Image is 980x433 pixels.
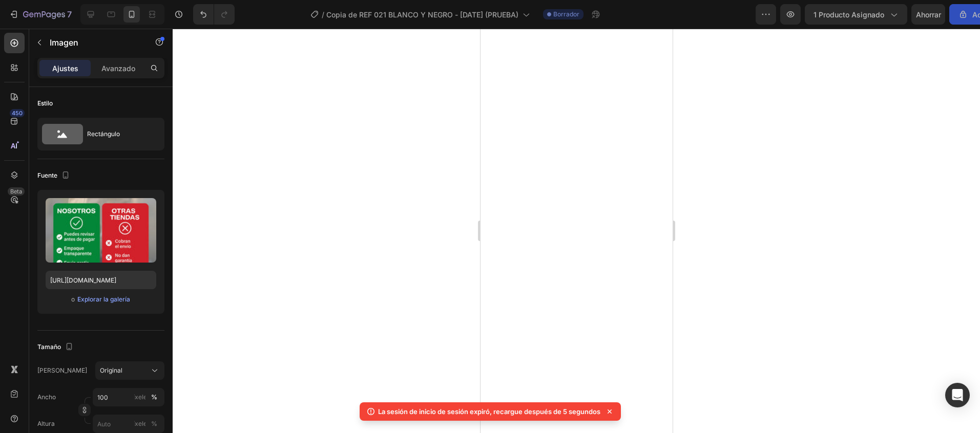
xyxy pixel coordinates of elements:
[326,10,518,19] font: Copia de REF 021 BLANCO Y NEGRO - [DATE] (PRUEBA)
[46,198,156,263] img: imagen de vista previa
[100,366,122,374] font: Original
[77,294,131,305] button: Explorar la galería
[151,420,157,427] font: %
[151,393,157,401] font: %
[726,10,797,19] font: 1 producto asignado
[828,10,853,19] font: Ahorrar
[378,407,600,416] font: La sesión de inicio de sesión expiró, recargue después de 5 segundos
[50,36,137,49] p: Imagen
[37,99,53,107] font: Estilo
[945,383,970,407] div: Abrir Intercom Messenger
[101,64,135,73] font: Avanzado
[52,64,78,73] font: Ajustes
[4,4,76,25] button: 7
[148,391,160,403] button: píxeles
[10,188,22,195] font: Beta
[77,295,130,303] font: Explorar la galería
[37,171,57,179] font: Fuente
[37,393,56,401] font: Ancho
[322,10,324,19] font: /
[885,10,967,19] font: Actualizar para publicar
[93,388,164,406] input: píxeles%
[67,9,72,19] font: 7
[553,10,579,18] font: Borrador
[12,110,23,117] font: 450
[193,4,235,25] div: Deshacer/Rehacer
[481,29,673,433] iframe: Área de diseño
[148,418,160,430] button: píxeles
[717,4,820,25] button: 1 producto asignado
[134,418,146,430] button: %
[71,295,75,303] font: o
[130,393,150,401] font: píxeles
[134,391,146,403] button: %
[46,271,156,289] input: https://ejemplo.com/imagen.jpg
[37,343,61,351] font: Tamaño
[95,361,164,380] button: Original
[130,420,150,427] font: píxeles
[50,37,78,48] font: Imagen
[824,4,858,25] button: Ahorrar
[87,130,120,138] font: Rectángulo
[37,420,55,427] font: Altura
[37,366,87,374] font: [PERSON_NAME]
[93,415,164,433] input: píxeles%
[862,4,976,25] button: Actualizar para publicar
